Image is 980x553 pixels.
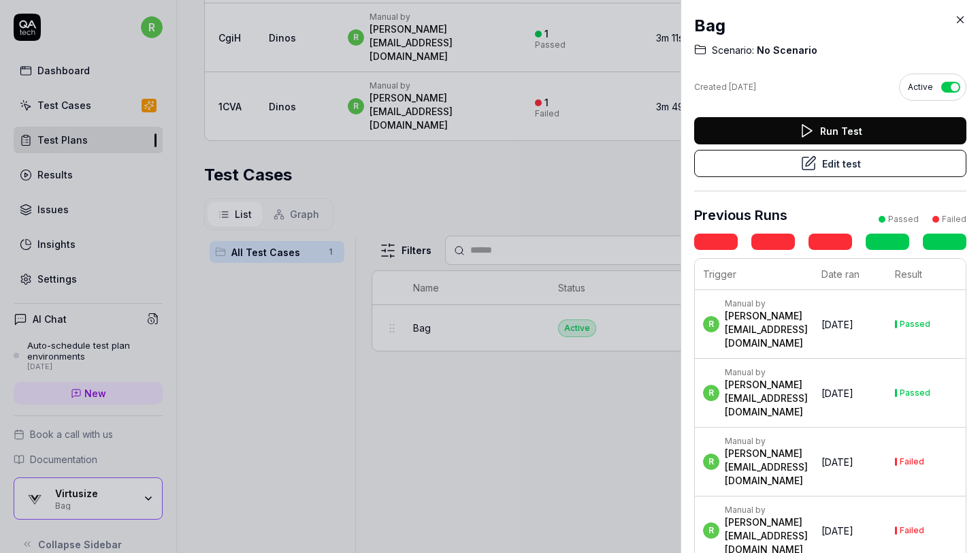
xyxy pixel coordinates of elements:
[754,44,817,57] span: No Scenario
[725,367,808,378] div: Manual by
[703,522,719,539] span: r
[888,213,919,225] div: Passed
[703,385,719,401] span: r
[908,81,933,93] span: Active
[725,447,808,488] div: [PERSON_NAME][EMAIL_ADDRESS][DOMAIN_NAME]
[887,259,966,290] th: Result
[821,319,853,330] time: [DATE]
[694,150,966,177] button: Edit test
[813,259,887,290] th: Date ran
[821,456,853,468] time: [DATE]
[703,316,719,332] span: r
[694,14,966,38] h2: Bag
[900,389,930,397] div: Passed
[725,436,808,447] div: Manual by
[821,388,853,399] time: [DATE]
[725,378,808,419] div: [PERSON_NAME][EMAIL_ADDRESS][DOMAIN_NAME]
[703,454,719,470] span: r
[695,259,813,290] th: Trigger
[942,213,966,225] div: Failed
[900,526,924,535] div: Failed
[712,44,754,57] span: Scenario:
[729,82,756,92] time: [DATE]
[821,525,853,537] time: [DATE]
[694,117,966,144] button: Run Test
[725,298,808,309] div: Manual by
[694,205,787,225] h3: Previous Runs
[694,81,756,93] div: Created
[900,320,930,328] div: Passed
[725,309,808,350] div: [PERSON_NAME][EMAIL_ADDRESS][DOMAIN_NAME]
[900,458,924,466] div: Failed
[725,505,808,516] div: Manual by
